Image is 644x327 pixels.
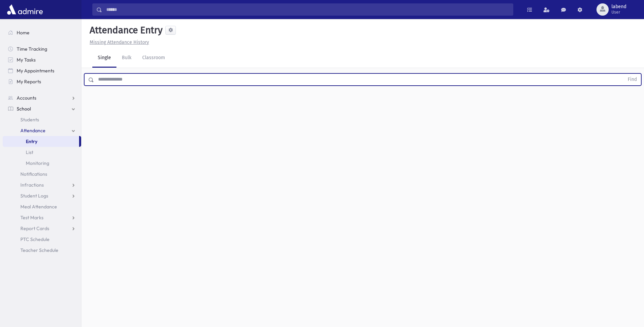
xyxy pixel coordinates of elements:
[26,138,37,144] span: Entry
[3,190,81,201] a: Student Logs
[3,125,81,136] a: Attendance
[20,117,39,123] span: Students
[611,4,626,10] span: labend
[5,3,44,16] img: AdmirePro
[90,39,149,45] u: Missing Attendance History
[611,10,626,15] span: User
[3,245,81,256] a: Teacher Schedule
[102,3,513,16] input: Search
[3,54,81,65] a: My Tasks
[20,247,58,253] span: Teacher Schedule
[3,136,79,147] a: Entry
[17,30,30,36] span: Home
[26,160,49,166] span: Monitoring
[3,147,81,158] a: List
[20,171,47,177] span: Notifications
[87,24,163,36] h5: Attendance Entry
[17,106,31,112] span: School
[3,76,81,87] a: My Reports
[20,214,43,221] span: Test Marks
[116,49,137,68] a: Bulk
[3,44,81,54] a: Time Tracking
[92,49,116,68] a: Single
[3,158,81,169] a: Monitoring
[3,27,81,38] a: Home
[20,225,49,231] span: Report Cards
[3,103,81,114] a: School
[26,149,33,155] span: List
[3,223,81,234] a: Report Cards
[137,49,170,68] a: Classroom
[20,193,48,199] span: Student Logs
[3,169,81,179] a: Notifications
[20,182,44,188] span: Infractions
[17,46,47,52] span: Time Tracking
[3,234,81,245] a: PTC Schedule
[17,95,36,101] span: Accounts
[3,65,81,76] a: My Appointments
[20,127,45,134] span: Attendance
[624,74,641,85] button: Find
[3,114,81,125] a: Students
[3,212,81,223] a: Test Marks
[20,236,50,242] span: PTC Schedule
[87,39,149,45] a: Missing Attendance History
[3,201,81,212] a: Meal Attendance
[17,79,41,85] span: My Reports
[17,68,54,74] span: My Appointments
[3,179,81,190] a: Infractions
[17,57,36,63] span: My Tasks
[3,92,81,103] a: Accounts
[20,204,57,210] span: Meal Attendance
